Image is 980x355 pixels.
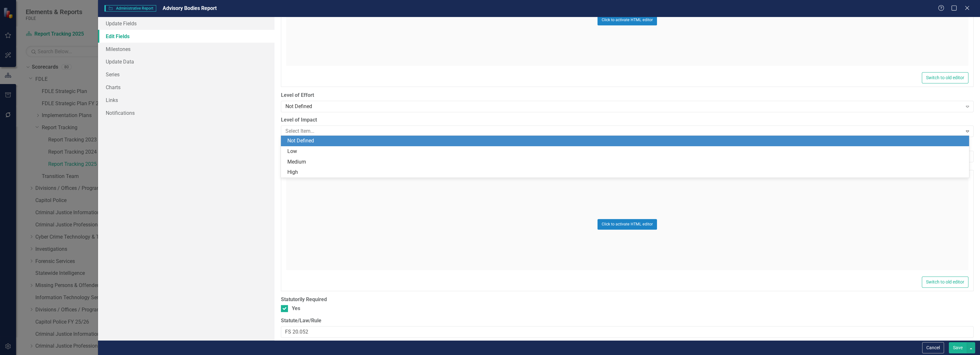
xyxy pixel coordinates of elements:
button: Switch to old editor [922,72,968,83]
button: Switch to old editor [922,276,968,288]
label: Level of Impact [281,116,974,124]
a: Update Fields [98,17,274,30]
div: Yes [292,305,300,312]
a: Charts [98,81,274,94]
div: Low [287,148,965,155]
div: Not Defined [287,137,965,145]
label: Statutorily Required [281,296,974,303]
div: Not Defined [285,103,962,110]
a: Links [98,94,274,106]
a: Milestones [98,43,274,55]
a: Series [98,68,274,81]
a: Notifications [98,106,274,119]
label: Statute/Law/Rule [281,317,974,325]
span: Administrative Report [104,5,156,12]
label: Level of Effort [281,92,974,99]
a: Update Data [98,55,274,68]
div: Medium [287,158,965,166]
span: Advisory Bodies Report [163,5,217,11]
div: High [287,169,965,176]
button: Click to activate HTML editor [598,219,657,229]
button: Cancel [922,342,944,353]
button: Save [949,342,967,353]
a: Edit Fields [98,30,274,43]
button: Click to activate HTML editor [598,15,657,25]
